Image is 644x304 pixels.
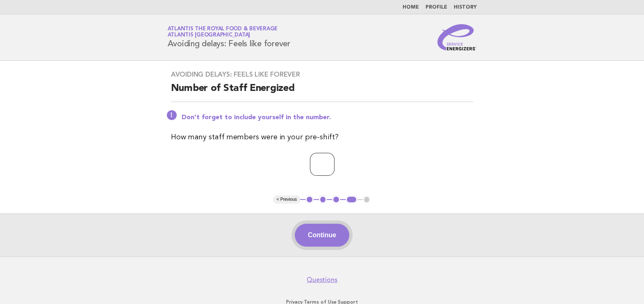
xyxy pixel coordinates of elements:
[171,132,473,143] p: How many staff members were in your pre-shift?
[295,224,349,247] button: Continue
[403,5,419,10] a: Home
[454,5,477,10] a: History
[182,113,473,122] p: Don't forget to include yourself in the number.
[307,276,337,284] a: Questions
[305,195,314,204] button: 1
[171,70,473,79] h3: Avoiding delays: Feels like forever
[273,195,300,204] button: < Previous
[168,27,290,48] h1: Avoiding delays: Feels like forever
[168,33,250,38] span: Atlantis [GEOGRAPHIC_DATA]
[437,24,477,50] img: Service Energizers
[346,195,357,204] button: 4
[171,82,473,102] h2: Number of Staff Energized
[426,5,447,10] a: Profile
[332,195,340,204] button: 3
[319,195,327,204] button: 2
[168,26,278,38] a: Atlantis the Royal Food & BeverageAtlantis [GEOGRAPHIC_DATA]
